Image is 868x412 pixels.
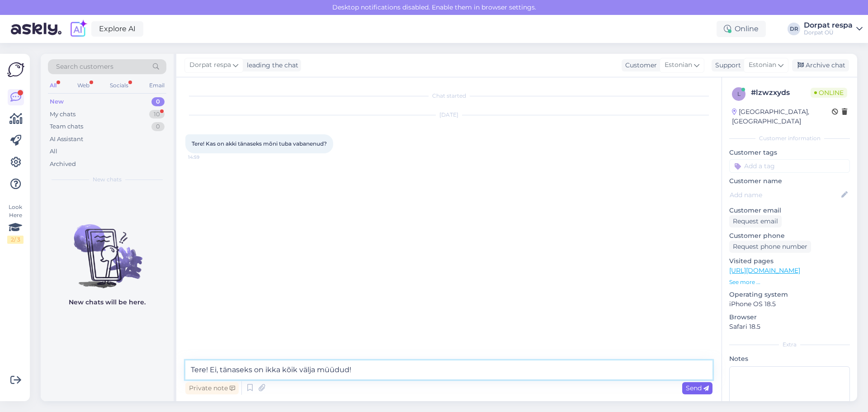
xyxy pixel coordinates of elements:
[751,87,811,98] div: # lzwzxyds
[56,62,113,71] span: Search customers
[729,148,850,157] p: Customer tags
[729,313,850,322] p: Browser
[729,354,850,364] p: Notes
[192,140,327,147] span: Tere! Kas on akki tänaseks mõni tuba vabanenud?
[50,97,64,106] div: New
[7,236,24,244] div: 2 / 3
[50,122,83,131] div: Team chats
[7,203,24,244] div: Look Here
[93,175,122,184] span: New chats
[729,241,811,253] div: Request phone number
[7,61,24,78] img: Askly Logo
[729,256,850,266] p: Visited pages
[147,80,166,91] div: Email
[243,61,298,70] div: leading the chat
[41,208,174,289] img: No chats
[189,60,231,70] span: Dorpat respa
[69,298,146,307] p: New chats will be here.
[811,88,847,98] span: Online
[622,61,657,70] div: Customer
[729,159,850,173] input: Add a tag
[732,107,832,126] div: [GEOGRAPHIC_DATA], [GEOGRAPHIC_DATA]
[729,278,850,286] p: See more ...
[108,80,130,91] div: Socials
[729,176,850,186] p: Customer name
[729,231,850,241] p: Customer phone
[50,160,76,169] div: Archived
[804,22,863,36] a: Dorpat respaDorpat OÜ
[185,382,239,394] div: Private note
[729,299,850,309] p: iPhone OS 18.5
[50,135,83,144] div: AI Assistant
[75,80,91,91] div: Web
[151,97,165,106] div: 0
[665,60,692,70] span: Estonian
[729,341,850,349] div: Extra
[188,154,222,161] span: 14:59
[185,360,712,379] textarea: Tere! Ei, tänaseks on ikka kõik välja müüdud!
[792,59,849,71] div: Archive chat
[50,110,75,119] div: My chats
[149,110,165,119] div: 10
[737,90,741,97] span: l
[729,322,850,331] p: Safari 18.5
[48,80,58,91] div: All
[151,122,165,131] div: 0
[185,92,712,100] div: Chat started
[729,290,850,299] p: Operating system
[717,21,766,37] div: Online
[749,60,776,70] span: Estonian
[729,266,800,275] a: [URL][DOMAIN_NAME]
[185,111,712,119] div: [DATE]
[729,206,850,215] p: Customer email
[712,61,741,70] div: Support
[91,21,143,37] a: Explore AI
[729,215,782,227] div: Request email
[804,22,853,29] div: Dorpat respa
[788,23,800,35] div: DR
[804,29,853,36] div: Dorpat OÜ
[69,19,88,38] img: explore-ai
[730,190,840,200] input: Add name
[50,147,57,156] div: All
[729,134,850,142] div: Customer information
[686,384,709,392] span: Send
